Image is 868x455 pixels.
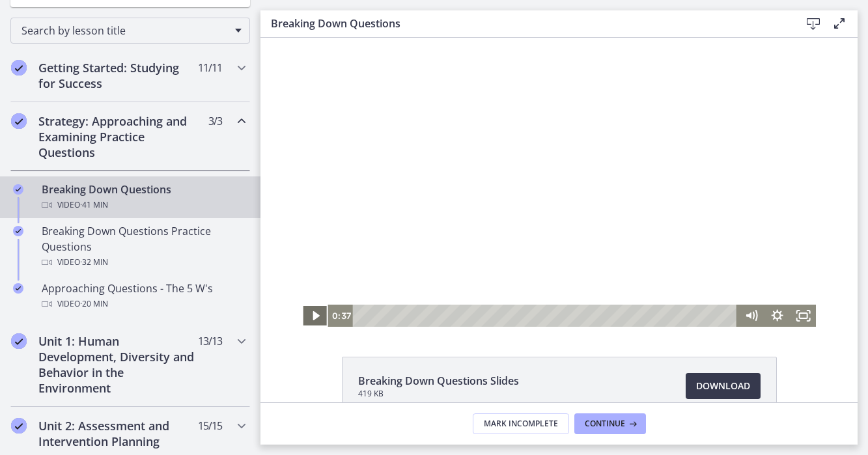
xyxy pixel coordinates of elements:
[42,255,245,270] div: Video
[13,184,23,195] i: Completed
[477,267,503,289] button: Mute
[484,419,558,429] span: Mark Incomplete
[42,281,245,312] div: Approaching Questions - The 5 W's
[38,113,197,160] h2: Strategy: Approaching and Examining Practice Questions
[198,418,222,434] span: 15 / 15
[11,333,27,349] i: Completed
[11,113,27,129] i: Completed
[42,223,245,270] div: Breaking Down Questions Practice Questions
[208,113,222,129] span: 3 / 3
[198,60,222,76] span: 11 / 11
[11,60,27,76] i: Completed
[198,333,222,349] span: 13 / 13
[11,418,27,434] i: Completed
[38,333,197,396] h2: Unit 1: Human Development, Diversity and Behavior in the Environment
[686,373,761,399] a: Download
[80,255,108,270] span: · 32 min
[10,18,250,44] div: Search by lesson title
[13,283,23,294] i: Completed
[13,226,23,236] i: Completed
[80,296,108,312] span: · 20 min
[80,197,108,213] span: · 41 min
[503,267,529,289] button: Show settings menu
[260,38,858,327] iframe: Video Lesson
[38,60,197,91] h2: Getting Started: Studying for Success
[21,23,229,38] span: Search by lesson title
[574,413,646,434] button: Continue
[585,419,625,429] span: Continue
[358,389,519,399] span: 419 KB
[473,413,569,434] button: Mark Incomplete
[271,16,779,31] h3: Breaking Down Questions
[529,267,555,289] button: Fullscreen
[42,296,245,312] div: Video
[42,197,245,213] div: Video
[42,182,245,213] div: Breaking Down Questions
[696,378,750,394] span: Download
[358,373,519,389] span: Breaking Down Questions Slides
[38,418,197,449] h2: Unit 2: Assessment and Intervention Planning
